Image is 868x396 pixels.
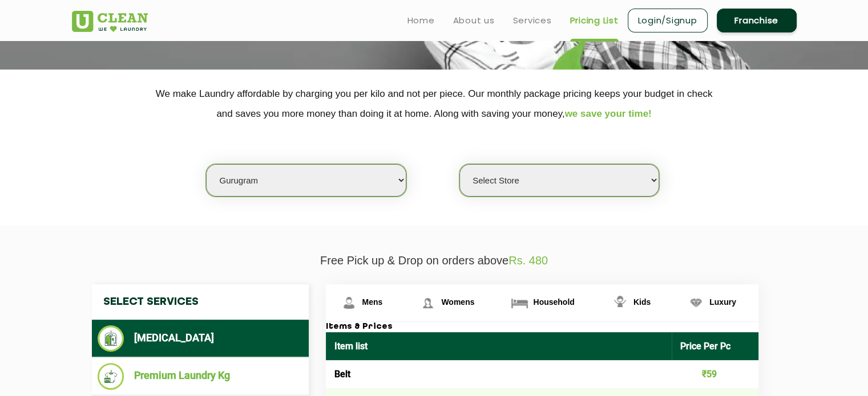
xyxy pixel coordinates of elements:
p: We make Laundry affordable by charging you per kilo and not per piece. Our monthly package pricin... [72,84,797,124]
span: Household [533,297,574,307]
a: Franchise [717,9,797,32]
img: Premium Laundry Kg [98,363,124,390]
a: Services [513,14,552,27]
p: Free Pick up & Drop on orders above [72,254,797,267]
img: Kids [610,293,630,313]
img: Household [510,293,530,313]
a: About us [453,14,495,27]
span: Kids [633,297,651,307]
th: Price Per Pc [672,332,758,360]
img: UClean Laundry and Dry Cleaning [72,11,148,32]
h3: Items & Prices [326,322,758,332]
span: Womens [441,297,474,307]
li: Premium Laundry Kg [98,363,303,390]
img: Luxury [686,293,706,313]
a: Login/Signup [628,9,708,32]
td: ₹59 [672,360,758,388]
span: Mens [362,297,383,307]
li: [MEDICAL_DATA] [98,325,303,352]
img: Womens [418,293,438,313]
span: Rs. 480 [508,254,548,267]
span: we save your time! [565,108,652,119]
a: Home [407,14,435,27]
a: Pricing List [570,14,619,27]
th: Item list [326,332,672,360]
img: Dry Cleaning [98,325,124,352]
td: Belt [326,360,672,388]
h4: Select Services [92,284,309,320]
img: Mens [339,293,359,313]
span: Luxury [709,297,736,307]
